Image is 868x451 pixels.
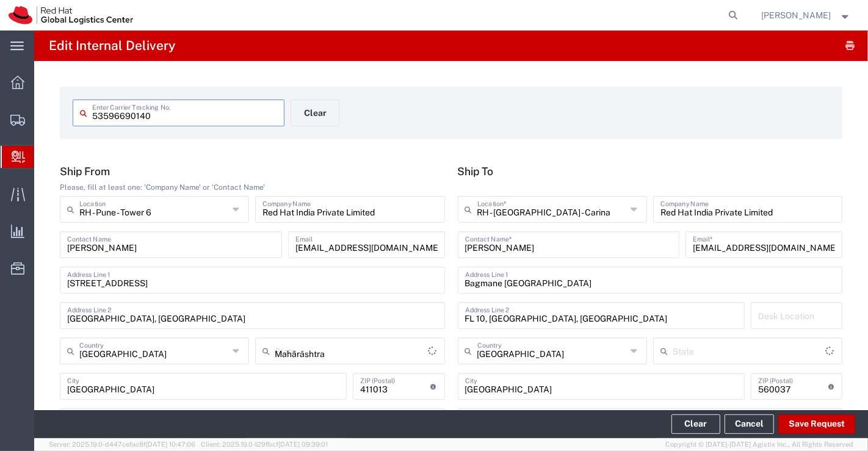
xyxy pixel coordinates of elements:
span: Server: 2025.19.0-d447cefac8f [49,441,195,448]
button: [PERSON_NAME] [761,8,852,23]
h5: Ship From [60,165,445,178]
h4: Edit Internal Delivery [49,31,175,61]
button: Clear [671,414,720,434]
a: Cancel [725,414,774,434]
h5: Ship To [458,165,843,178]
button: Clear [291,99,339,126]
span: Sumitra Hansdah [762,9,831,22]
img: logo [9,6,133,24]
button: Save Request [778,414,855,434]
span: Client: 2025.19.0-129fbcf [201,441,328,448]
div: Please, fill at least one: 'Company Name' or 'Contact Name' [60,182,445,193]
span: [DATE] 10:47:06 [146,441,195,448]
span: Copyright © [DATE]-[DATE] Agistix Inc., All Rights Reserved [665,439,853,450]
span: [DATE] 09:39:01 [278,441,328,448]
